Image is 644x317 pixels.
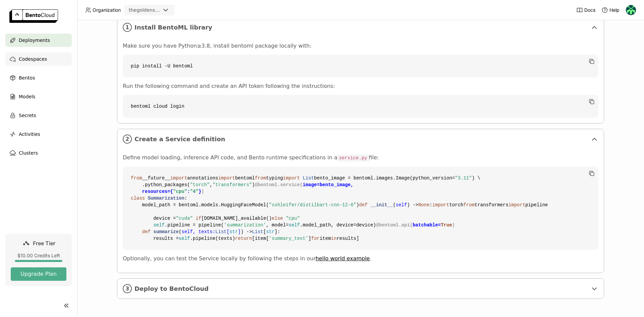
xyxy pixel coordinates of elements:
[5,90,72,103] a: Models
[376,222,455,228] span: @bentoml.api( )
[252,229,263,234] span: List
[153,222,165,228] span: self
[176,216,193,221] span: "cuda"
[19,149,38,157] span: Clusters
[359,202,368,208] span: def
[266,229,274,234] span: str
[413,222,452,228] span: batchable=
[135,136,588,143] span: Create a Service definition
[19,130,40,138] span: Activities
[5,146,72,160] a: Clusters
[609,7,620,13] span: Help
[289,222,300,228] span: self
[5,71,72,85] a: Bentos
[148,196,184,201] span: Summarization
[123,55,598,77] code: pip install -U bentoml
[173,189,187,194] span: "cpu"
[135,285,588,293] span: Deploy to BentoCloud
[311,236,320,241] span: for
[19,111,36,119] span: Secrets
[142,229,151,234] span: def
[131,196,145,201] span: class
[11,253,66,259] div: $10.00 Credits Left
[161,7,162,14] input: Selected thegoldenshrine.
[93,7,121,13] span: Organization
[123,167,598,250] code: __future__ annotations bentoml typing bento_image = bentoml.images.Image(python_version= ) \ .pyt...
[441,222,452,228] span: True
[5,34,72,47] a: Deployments
[286,216,300,221] span: "cpu"
[213,182,252,188] span: "transformers"
[117,129,604,149] div: 2Create a Service definition
[129,7,160,13] div: thegoldenshrine
[181,229,240,234] span: self, texts: [ ]
[33,240,55,247] span: Free Tier
[316,255,370,262] a: hello world example
[283,175,300,181] span: import
[396,202,407,208] span: self
[123,135,132,144] i: 2
[117,279,604,299] div: 3Deploy to BentoCloud
[331,236,337,241] span: in
[19,55,47,63] span: Codespaces
[19,93,35,101] span: Models
[131,175,142,181] span: from
[418,202,430,208] span: None
[117,17,604,37] div: 1Install BentoML library
[170,175,187,181] span: import
[123,154,598,161] p: Define model loading, inference API code, and Bento runtime specifications in a file:
[123,23,132,32] i: 1
[123,284,132,293] i: 3
[337,155,369,161] code: service.py
[463,202,475,208] span: from
[135,24,588,31] span: Install BentoML library
[303,175,314,181] span: List
[5,127,72,141] a: Activities
[235,236,252,241] span: return
[508,202,525,208] span: import
[272,216,283,221] span: else
[123,255,598,262] p: Optionally, you can test the Service locally by following the steps in our .
[9,9,58,23] img: logo
[11,267,66,281] button: Upgrade Plan
[123,83,598,90] p: Run the following command and create an API token following the instructions:
[5,52,72,66] a: Codespaces
[584,7,595,13] span: Docs
[229,229,238,234] span: str
[5,109,72,122] a: Secrets
[215,229,227,234] span: List
[19,74,35,82] span: Bentos
[5,234,72,286] a: Free Tier$10.00 Credits LeftUpgrade Plan
[224,222,266,228] span: 'summarization'
[196,216,201,221] span: if
[190,189,198,194] span: "4"
[576,7,595,13] a: Docs
[179,236,190,241] span: self
[255,175,266,181] span: from
[153,229,179,234] span: summarize
[190,182,210,188] span: "torch"
[19,36,50,44] span: Deployments
[432,202,449,208] span: import
[269,236,309,241] span: 'summary_text'
[123,95,598,118] code: bentoml cloud login
[455,175,472,181] span: "3.11"
[626,5,636,15] img: aaron moody
[269,202,356,208] span: "sshleifer/distilbart-cnn-12-6"
[601,7,620,13] div: Help
[370,202,393,208] span: __init__
[218,175,235,181] span: import
[123,43,598,49] p: Make sure you have Python≥3.8, install bentoml package locally with:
